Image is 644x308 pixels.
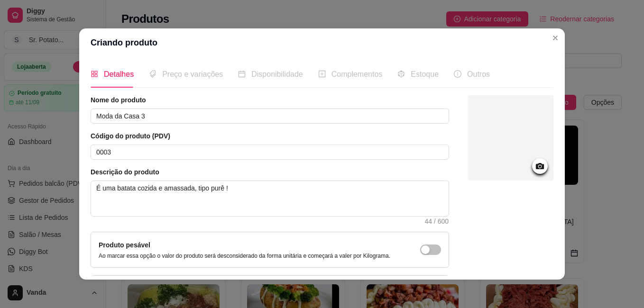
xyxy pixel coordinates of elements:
span: Outros [467,70,490,78]
article: Descrição do produto [91,167,449,177]
span: appstore [91,70,98,78]
span: plus-square [318,70,326,78]
button: Close [548,30,563,45]
span: calendar [238,70,246,78]
span: Disponibilidade [251,70,303,78]
span: Preço e variações [162,70,223,78]
input: Ex.: 123 [91,145,449,160]
span: Estoque [411,70,439,78]
label: Produto pesável [99,241,150,249]
header: Criando produto [79,28,565,57]
article: Código do produto (PDV) [91,131,449,141]
span: Detalhes [104,70,134,78]
article: Nome do produto [91,95,449,105]
textarea: É uma batata cozida e amassada, tipo purê ! [91,181,449,216]
span: info-circle [454,70,461,78]
input: Ex.: Hamburguer de costela [91,109,449,124]
p: Ao marcar essa opção o valor do produto será desconsiderado da forma unitária e começará a valer ... [99,252,390,260]
span: code-sandbox [397,70,405,78]
span: Complementos [331,70,383,78]
span: tags [149,70,156,78]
